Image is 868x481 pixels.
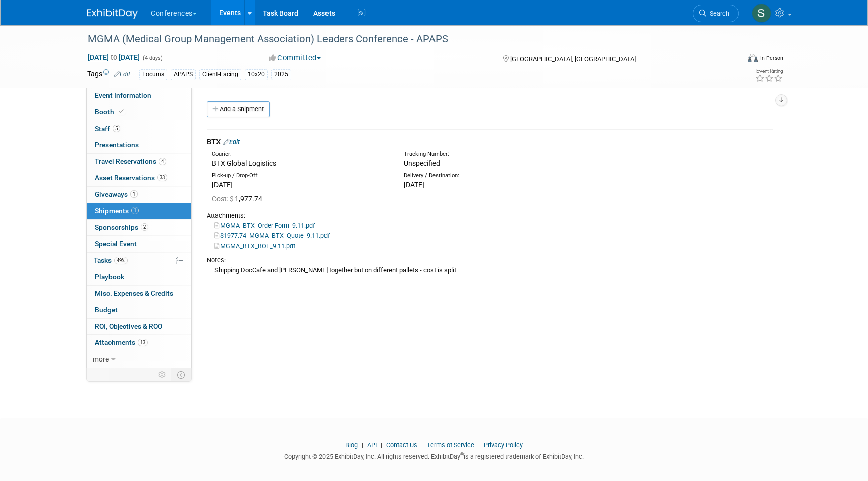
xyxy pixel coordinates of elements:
[84,30,724,48] div: MGMA (Medical Group Management Association) Leaders Conference - APAPS
[199,69,241,80] div: Client-Facing
[212,180,389,190] div: [DATE]
[706,10,729,17] span: Search
[265,53,325,63] button: Committed
[95,239,137,248] span: Special Event
[419,441,425,449] span: |
[138,339,148,346] span: 13
[207,137,773,147] div: BTX
[87,154,191,170] a: Travel Reservations4
[95,223,148,231] span: Sponsorships
[157,174,167,181] span: 33
[87,69,130,80] td: Tags
[87,236,191,252] a: Special Event
[427,441,474,449] a: Terms of Service
[207,256,773,265] div: Notes:
[114,71,130,78] a: Edit
[171,368,192,381] td: Toggle Event Tabs
[207,101,270,117] a: Add a Shipment
[460,452,464,457] sup: ®
[386,441,417,449] a: Contact Us
[87,319,191,335] a: ROI, Objectives & ROO
[214,242,295,250] a: MGMA_BTX_BOL_9.11.pdf
[142,55,163,61] span: (4 days)
[87,220,191,236] a: Sponsorships2
[214,232,330,239] a: $1977.74_MGMA_BTX_Quote_9.11.pdf
[212,158,389,168] div: BTX Global Logistics
[119,109,124,114] i: Booth reservation complete
[752,4,771,23] img: Sophie Buffo
[404,150,629,158] div: Tracking Number:
[87,104,191,121] a: Booth
[359,441,366,449] span: |
[680,52,783,67] div: Event Format
[131,207,139,214] span: 1
[212,172,389,180] div: Pick-up / Drop-Off:
[87,302,191,318] a: Budget
[87,9,138,19] img: ExhibitDay
[87,121,191,137] a: Staff5
[109,53,119,61] span: to
[87,187,191,203] a: Giveaways1
[759,54,783,62] div: In-Person
[404,180,581,190] div: [DATE]
[95,141,139,149] span: Presentations
[95,91,151,99] span: Event Information
[404,159,440,167] span: Unspecified
[95,125,120,133] span: Staff
[87,203,191,219] a: Shipments1
[141,223,148,231] span: 2
[94,256,128,264] span: Tasks
[87,351,191,368] a: more
[212,150,389,158] div: Courier:
[93,355,109,363] span: more
[207,211,773,220] div: Attachments:
[87,53,140,62] span: [DATE] [DATE]
[159,158,166,165] span: 4
[113,125,120,132] span: 5
[378,441,385,449] span: |
[95,174,167,182] span: Asset Reservations
[95,306,118,314] span: Budget
[114,257,128,264] span: 49%
[212,195,266,203] span: 1,977.74
[212,195,235,203] span: Cost: $
[95,190,138,198] span: Giveaways
[95,338,148,346] span: Attachments
[95,157,166,165] span: Travel Reservations
[404,172,581,180] div: Delivery / Destination:
[476,441,482,449] span: |
[87,286,191,302] a: Misc. Expenses & Credits
[95,108,126,116] span: Booth
[171,69,196,80] div: APAPS
[748,54,758,62] img: Format-Inperson.png
[87,88,191,104] a: Event Information
[87,137,191,153] a: Presentations
[154,368,171,381] td: Personalize Event Tab Strip
[87,170,191,186] a: Asset Reservations33
[223,138,240,146] a: Edit
[95,207,139,215] span: Shipments
[139,69,167,80] div: Locums
[207,265,773,275] div: Shipping DocCafe and [PERSON_NAME] together but on different pallets - cost is split
[95,273,124,281] span: Playbook
[484,441,523,449] a: Privacy Policy
[510,55,636,63] span: [GEOGRAPHIC_DATA], [GEOGRAPHIC_DATA]
[130,190,138,198] span: 1
[87,253,191,269] a: Tasks49%
[693,5,739,22] a: Search
[95,289,173,297] span: Misc. Expenses & Credits
[755,69,783,74] div: Event Rating
[245,69,268,80] div: 10x20
[87,269,191,285] a: Playbook
[345,441,358,449] a: Blog
[271,69,291,80] div: 2025
[87,335,191,351] a: Attachments13
[214,222,315,229] a: MGMA_BTX_Order Form_9.11.pdf
[95,322,162,330] span: ROI, Objectives & ROO
[367,441,377,449] a: API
